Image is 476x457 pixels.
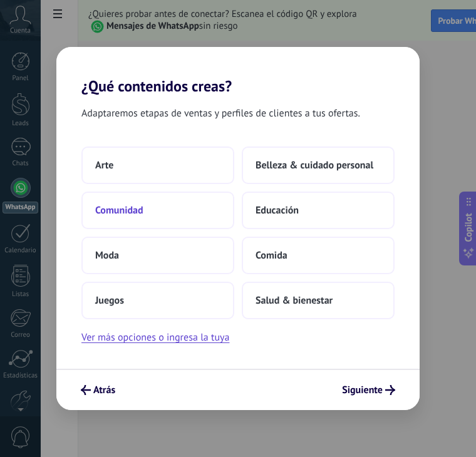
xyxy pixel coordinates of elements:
span: Salud & bienestar [256,294,333,307]
button: Comunidad [81,192,234,229]
button: Atrás [75,379,121,401]
span: Juegos [95,294,124,307]
span: Comunidad [95,204,143,217]
span: Belleza & cuidado personal [256,159,373,172]
h2: ¿Qué contenidos creas? [56,47,420,95]
span: Arte [95,159,113,172]
button: Arte [81,146,234,184]
button: Belleza & cuidado personal [242,146,395,184]
span: Siguiente [342,386,383,394]
button: Salud & bienestar [242,282,395,319]
button: Moda [81,237,234,274]
button: Comida [242,237,395,274]
span: Moda [95,249,119,262]
button: Siguiente [336,379,401,401]
span: Comida [256,249,287,262]
span: Atrás [93,386,115,394]
span: Adaptaremos etapas de ventas y perfiles de clientes a tus ofertas. [81,105,360,121]
button: Ver más opciones o ingresa la tuya [81,329,229,346]
span: Educación [256,204,299,217]
button: Juegos [81,282,234,319]
button: Educación [242,192,395,229]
